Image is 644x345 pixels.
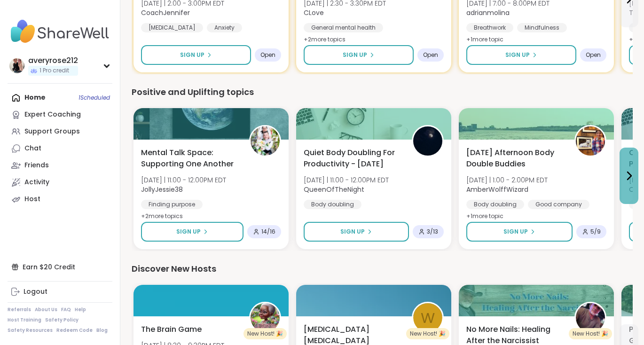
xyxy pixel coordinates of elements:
[141,222,243,242] button: Sign Up
[466,175,548,185] span: [DATE] | 1:00 - 2:00PM EDT
[24,195,40,204] div: Host
[132,262,633,275] div: Discover New Hosts
[304,222,409,242] button: Sign Up
[132,86,633,99] div: Positive and Uplifting topics
[176,227,201,236] span: Sign Up
[427,228,438,235] span: 3 / 13
[466,8,510,17] b: adrianmolina
[243,328,287,339] div: New Host! 🎉
[590,228,601,235] span: 5 / 9
[207,23,242,32] div: Anxiety
[8,306,31,313] a: Referrals
[576,303,605,332] img: johndukejr
[421,307,435,329] span: W
[304,175,389,185] span: [DATE] | 11:00 - 12:00PM EDT
[503,227,528,236] span: Sign Up
[8,327,53,334] a: Safety Resources
[576,126,605,156] img: AmberWolffWizard
[141,200,203,209] div: Finding purpose
[141,23,203,32] div: [MEDICAL_DATA]
[466,222,573,242] button: Sign Up
[251,126,280,156] img: JollyJessie38
[24,127,80,136] div: Support Groups
[8,174,112,191] a: Activity
[61,306,71,313] a: FAQ
[24,178,49,187] div: Activity
[466,23,513,32] div: Breathwork
[304,147,401,170] span: Quiet Body Doubling For Productivity - [DATE]
[8,140,112,157] a: Chat
[75,306,86,313] a: Help
[304,8,324,17] b: CLove
[35,306,57,313] a: About Us
[423,51,438,59] span: Open
[528,200,589,209] div: Good company
[8,157,112,174] a: Friends
[343,51,367,59] span: Sign Up
[517,23,567,32] div: Mindfulness
[466,45,576,65] button: Sign Up
[180,51,204,59] span: Sign Up
[340,227,365,236] span: Sign Up
[8,283,112,300] a: Logout
[8,259,112,275] div: Earn $20 Credit
[141,45,251,65] button: Sign Up
[304,200,361,209] div: Body doubling
[96,327,108,334] a: Blog
[406,328,449,339] div: New Host! 🎉
[413,126,442,156] img: QueenOfTheNight
[28,55,78,66] div: averyrose212
[466,185,528,194] b: AmberWolffWizard
[141,324,202,335] span: The Brain Game
[8,106,112,123] a: Expert Coaching
[8,123,112,140] a: Support Groups
[304,23,383,32] div: General mental health
[8,317,41,323] a: Host Training
[569,328,612,339] div: New Host! 🎉
[8,191,112,208] a: Host
[586,51,601,59] span: Open
[260,51,275,59] span: Open
[304,185,364,194] b: QueenOfTheNight
[24,161,49,170] div: Friends
[304,45,414,65] button: Sign Up
[251,303,280,332] img: nanny
[466,200,524,209] div: Body doubling
[45,317,79,323] a: Safety Policy
[39,67,69,75] span: 1 Pro credit
[141,8,190,17] b: CoachJennifer
[505,51,530,59] span: Sign Up
[141,175,226,185] span: [DATE] | 11:00 - 12:00PM EDT
[141,147,239,170] span: Mental Talk Space: Supporting One Another
[8,15,112,48] img: ShareWell Nav Logo
[24,110,81,119] div: Expert Coaching
[9,58,24,73] img: averyrose212
[24,287,47,297] div: Logout
[141,185,183,194] b: JollyJessie38
[24,144,41,153] div: Chat
[466,147,564,170] span: [DATE] Afternoon Body Double Buddies
[261,228,275,235] span: 14 / 16
[56,327,93,334] a: Redeem Code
